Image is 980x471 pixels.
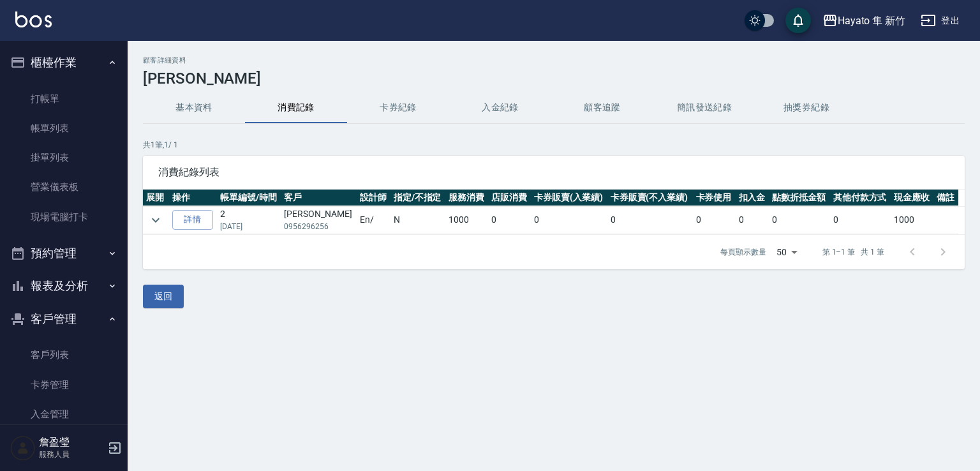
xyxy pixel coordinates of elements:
th: 點數折抵金額 [769,190,829,206]
button: 報表及分析 [5,269,122,303]
span: 消費紀錄列表 [158,166,949,179]
th: 操作 [169,190,217,206]
button: 卡券紀錄 [347,93,449,123]
a: 掛單列表 [5,143,122,172]
a: 打帳單 [5,84,122,114]
th: 卡券販賣(入業績) [531,190,607,206]
td: 0 [607,206,693,234]
button: 客戶管理 [5,303,122,336]
button: 簡訊發送紀錄 [653,93,755,123]
th: 卡券使用 [693,190,736,206]
p: 第 1–1 筆 共 1 筆 [822,246,884,258]
a: 入金管理 [5,400,122,429]
td: 1000 [891,206,933,234]
a: 卡券管理 [5,370,122,400]
button: 抽獎券紀錄 [755,93,857,123]
button: 返回 [143,285,184,308]
div: 50 [771,235,802,269]
button: 預約管理 [5,237,122,270]
button: 基本資料 [143,93,245,123]
p: 0956296256 [284,221,353,232]
p: 每頁顯示數量 [720,246,766,258]
img: Person [10,435,36,461]
a: 現場電腦打卡 [5,202,122,232]
h2: 顧客詳細資料 [143,56,965,64]
th: 備註 [933,190,958,206]
td: [PERSON_NAME] [281,206,356,234]
p: 共 1 筆, 1 / 1 [143,139,965,151]
td: 0 [693,206,736,234]
td: 0 [736,206,769,234]
a: 帳單列表 [5,114,122,143]
a: 詳情 [172,210,213,230]
button: expand row [146,211,165,230]
button: 消費記錄 [245,93,347,123]
td: 0 [769,206,829,234]
h3: [PERSON_NAME] [143,70,965,87]
p: [DATE] [220,221,278,232]
button: 櫃檯作業 [5,46,122,79]
th: 展開 [143,190,169,206]
button: 入金紀錄 [449,93,551,123]
button: 登出 [916,9,965,33]
img: Logo [15,11,52,27]
button: save [785,8,811,33]
th: 指定/不指定 [390,190,445,206]
button: Hayato 隼 新竹 [817,8,910,34]
th: 帳單編號/時間 [217,190,281,206]
th: 扣入金 [736,190,769,206]
td: 1000 [445,206,488,234]
th: 其他付款方式 [830,190,891,206]
div: Hayato 隼 新竹 [838,13,905,29]
th: 現金應收 [891,190,933,206]
td: 0 [531,206,607,234]
h5: 詹盈瑩 [39,436,104,449]
th: 卡券販賣(不入業績) [607,190,693,206]
th: 服務消費 [445,190,488,206]
td: 2 [217,206,281,234]
td: N [390,206,445,234]
p: 服務人員 [39,449,104,460]
a: 營業儀表板 [5,172,122,202]
button: 顧客追蹤 [551,93,653,123]
th: 店販消費 [488,190,531,206]
td: 0 [830,206,891,234]
th: 客戶 [281,190,356,206]
td: 0 [488,206,531,234]
th: 設計師 [357,190,390,206]
a: 客戶列表 [5,340,122,370]
td: En / [357,206,390,234]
